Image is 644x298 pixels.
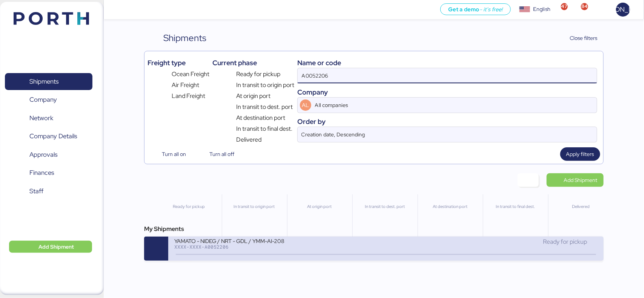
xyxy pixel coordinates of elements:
button: Turn all off [195,147,240,161]
span: At origin port [236,92,271,101]
div: In transit to final dest. [486,203,545,210]
span: Approvals [29,149,57,160]
a: Approvals [5,146,92,164]
div: In transit to dest. port [356,203,414,210]
div: Freight type [148,58,209,68]
span: AL [302,101,309,109]
span: In transit to origin port [236,81,294,90]
span: Network [29,113,53,124]
button: Close filters [555,31,604,45]
span: Land Freight [172,92,205,101]
button: Menu [108,3,121,16]
div: Current phase [212,58,294,68]
div: YAMATO - NIDEG / NRT - GDL / YMM-AI-208 [174,237,355,244]
span: Close filters [570,34,598,43]
div: At destination port [421,203,480,210]
div: Company [297,87,597,97]
div: Order by [297,116,597,127]
span: Ready for pickup [236,70,280,79]
div: Shipments [163,31,206,45]
button: Turn all on [148,147,192,161]
a: Company [5,91,92,109]
a: Finances [5,164,92,182]
div: At origin port [290,203,349,210]
span: Ready for pickup [543,238,587,246]
div: In transit to origin port [225,203,284,210]
span: In transit to final dest. [236,124,292,133]
a: Shipments [5,73,92,90]
div: My Shipments [144,225,603,234]
a: Network [5,110,92,127]
div: Name or code [297,58,597,68]
div: XXXX-XXXX-A0052206 [174,244,355,249]
span: Staff [29,186,43,197]
span: Turn all off [210,150,235,159]
span: Add Shipment [564,176,598,185]
div: Delivered [552,203,610,210]
a: Company Details [5,128,92,145]
span: Air Freight [172,81,199,90]
span: At destination port [236,113,285,122]
span: Turn all on [162,150,186,159]
span: In transit to dest. port [236,102,293,112]
span: Apply filters [566,150,594,159]
div: Ready for pickup [159,203,218,210]
a: Add Shipment [547,173,604,187]
button: Add Shipment [9,241,92,253]
span: Delivered [236,135,261,144]
span: Company [29,94,57,105]
span: Finances [29,167,54,178]
span: Ocean Freight [172,70,209,79]
span: Shipments [29,76,58,87]
input: AL [314,98,575,113]
button: Apply filters [560,147,600,161]
span: Company Details [29,131,77,142]
div: English [533,5,550,13]
a: Staff [5,183,92,200]
span: Add Shipment [38,242,74,251]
